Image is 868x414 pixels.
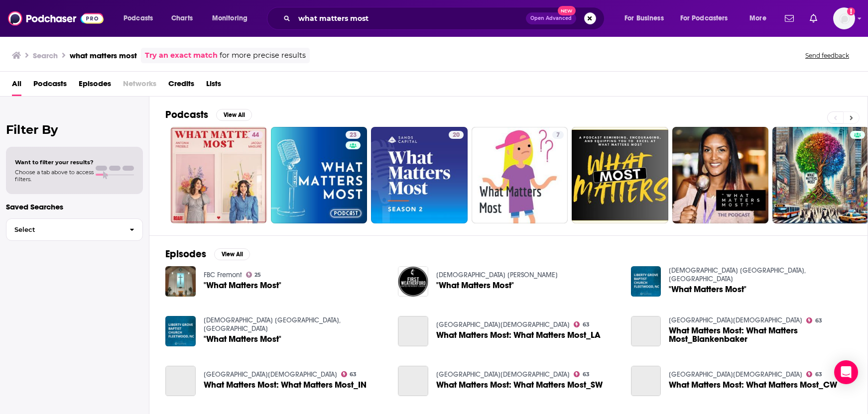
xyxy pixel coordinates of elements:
[145,50,218,61] a: Try an exact match
[254,273,261,277] span: 25
[398,366,428,396] img: What Matters Most: What Matters Most_SW
[833,7,855,29] span: Logged in as Rbaldwin
[669,285,746,294] a: "What Matters Most"
[436,381,603,389] a: What Matters Most: What Matters Most_SW
[371,127,468,223] a: 20
[472,127,568,223] a: 7
[252,130,259,140] span: 44
[70,51,137,60] h3: what matters most
[833,7,855,29] img: User Profile
[530,16,572,21] span: Open Advanced
[165,248,250,260] a: EpisodesView All
[8,9,104,28] img: Podchaser - Follow, Share and Rate Podcasts
[168,76,194,96] a: Credits
[206,76,221,96] a: Lists
[833,7,855,29] button: Show profile menu
[346,131,361,139] a: 23
[558,6,576,15] span: New
[294,10,526,26] input: Search podcasts, credits, & more...
[436,281,514,290] a: "What Matters Most"
[781,10,798,27] a: Show notifications dropdown
[33,51,58,60] h3: Search
[674,10,743,26] button: open menu
[552,131,564,139] a: 7
[618,10,676,26] button: open menu
[669,381,837,389] a: What Matters Most: What Matters Most_CW
[6,218,143,241] button: Select
[170,127,267,223] a: 44
[436,370,570,379] a: Southeast Christian Church
[556,130,560,140] span: 7
[204,370,337,379] a: Southeast Christian Church
[815,318,822,323] span: 63
[12,76,21,96] a: All
[204,381,367,389] a: What Matters Most: What Matters Most_IN
[631,266,661,297] img: "What Matters Most"
[248,131,263,139] a: 44
[6,122,143,137] h2: Filter By
[165,108,208,121] h2: Podcasts
[583,372,590,377] span: 63
[165,10,199,26] a: Charts
[436,331,601,339] span: What Matters Most: What Matters Most_LA
[165,248,206,260] h2: Episodes
[806,10,821,27] a: Show notifications dropdown
[631,366,661,396] img: What Matters Most: What Matters Most_CW
[341,371,357,377] a: 63
[436,271,558,279] a: First United Methodist Church Weatherford
[246,272,261,278] a: 25
[398,316,428,346] img: What Matters Most: What Matters Most_LA
[204,281,281,290] a: "What Matters Most"
[165,108,252,121] a: PodcastsView All
[834,360,858,384] div: Open Intercom Messenger
[680,11,728,25] span: For Podcasters
[220,50,306,61] span: for more precise results
[276,7,614,30] div: Search podcasts, credits, & more...
[165,366,196,396] img: What Matters Most: What Matters Most_IN
[124,11,153,25] span: Podcasts
[216,109,252,121] button: View All
[806,371,822,377] a: 63
[449,131,464,139] a: 20
[79,76,111,96] a: Episodes
[669,316,802,324] a: Southeast Christian Church
[205,10,260,26] button: open menu
[165,316,196,346] a: "What Matters Most"
[33,76,67,96] a: Podcasts
[802,51,852,60] button: Send feedback
[350,372,357,377] span: 63
[669,266,806,283] a: Liberty Grove Baptist Church Fleetwood, NC
[6,226,122,233] span: Select
[436,320,570,329] a: Southeast Christian Church
[631,316,661,346] a: What Matters Most: What Matters Most_Blankenbaker
[398,266,428,297] img: "What Matters Most"
[749,11,766,25] span: More
[15,169,94,183] span: Choose a tab above to access filters.
[6,202,143,211] p: Saved Searches
[214,248,250,260] button: View All
[212,11,248,25] span: Monitoring
[165,266,196,297] img: "What Matters Most"
[669,370,802,379] a: Southeast Christian Church
[171,11,193,25] span: Charts
[669,326,852,343] a: What Matters Most: What Matters Most_Blankenbaker
[743,10,779,26] button: open menu
[204,335,281,343] a: "What Matters Most"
